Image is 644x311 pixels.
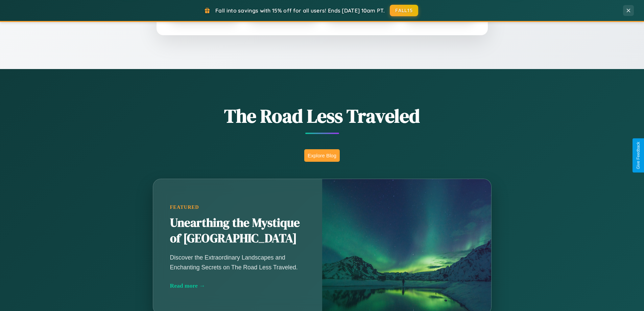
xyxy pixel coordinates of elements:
span: Fall into savings with 15% off for all users! Ends [DATE] 10am PT. [215,7,385,14]
button: FALL15 [390,5,418,16]
h2: Unearthing the Mystique of [GEOGRAPHIC_DATA] [170,215,305,246]
div: Give Feedback [636,142,641,169]
div: Read more → [170,282,305,289]
button: Explore Blog [304,149,340,162]
p: Discover the Extraordinary Landscapes and Enchanting Secrets on The Road Less Traveled. [170,253,305,272]
div: Featured [170,204,305,210]
h1: The Road Less Traveled [119,103,525,129]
